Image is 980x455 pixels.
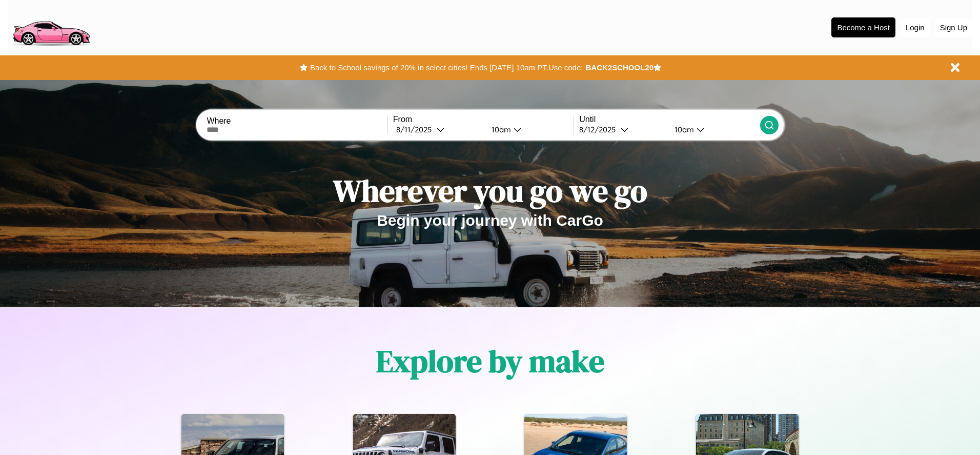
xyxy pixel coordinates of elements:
button: 10am [483,124,574,135]
div: 10am [486,125,514,134]
h1: Explore by make [376,340,604,382]
button: 10am [666,124,760,135]
b: BACK2SCHOOL20 [585,63,654,72]
button: Login [901,18,930,37]
img: logo [8,5,94,48]
button: Back to School savings of 20% in select cities! Ends [DATE] 10am PT.Use code: [308,61,585,75]
div: 8 / 12 / 2025 [579,125,621,134]
div: 8 / 11 / 2025 [396,125,437,134]
button: 8/11/2025 [393,124,483,135]
button: Become a Host [831,17,895,37]
label: Where [207,116,387,126]
div: 10am [669,125,697,134]
label: From [393,115,574,124]
button: Sign Up [935,18,972,37]
label: Until [579,115,760,124]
